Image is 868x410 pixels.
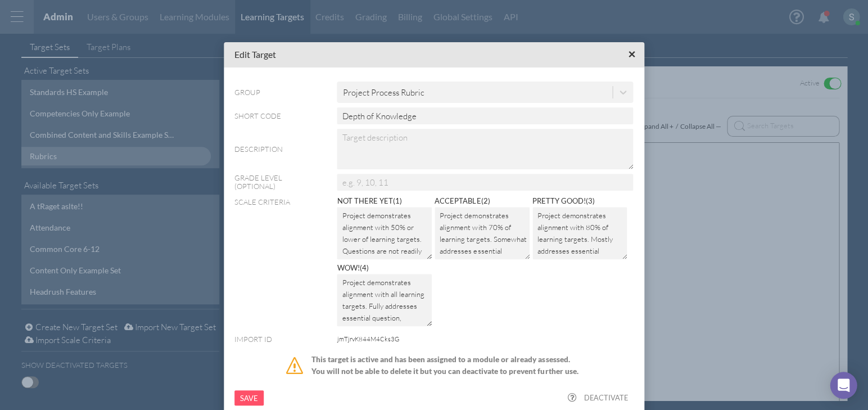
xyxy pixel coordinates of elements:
textarea: Project demonstrates alignment with 50% or lower of learning targets. Questions are not readily a... [337,207,432,259]
label: Description [226,145,330,154]
div: Wow! ( 4 ) [337,262,432,274]
input: Save [234,390,264,406]
h5: Edit Target [234,48,276,61]
input: e.g. 9, 10, 11 [337,174,633,191]
div: Open Intercom Messenger [830,372,857,399]
label: Scale Criteria [226,198,330,206]
div: Not there yet ( 1 ) [337,195,432,207]
textarea: Project demonstrates alignment with 80% of learning targets. Mostly addresses essential question,... [532,207,627,259]
div: jmTjrvK844M4Cks3G [330,334,641,345]
button: Deactivate [578,390,633,406]
button: Close [623,46,640,64]
label: Short Code [226,112,330,120]
input: e.g. Sci.A.1b [337,107,633,124]
div: Project Process Rubric [342,87,424,98]
textarea: Project demonstrates alignment with all learning targets. Fully addresses essential question, ade... [337,274,432,326]
label: Group [226,88,330,97]
div: This target is active and has been assigned to a module or already assessed. You will not be able... [311,354,581,377]
div: Pretty Good! ( 3 ) [532,195,627,207]
span: Deactivate [584,393,627,402]
label: Grade Level (Optional) [226,174,330,191]
span: × [628,47,635,61]
div: Acceptable ( 2 ) [435,195,530,207]
label: Import ID [226,335,330,344]
textarea: Project demonstrates alignment with 70% of learning targets. Somewhat addresses essential questio... [435,207,530,259]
